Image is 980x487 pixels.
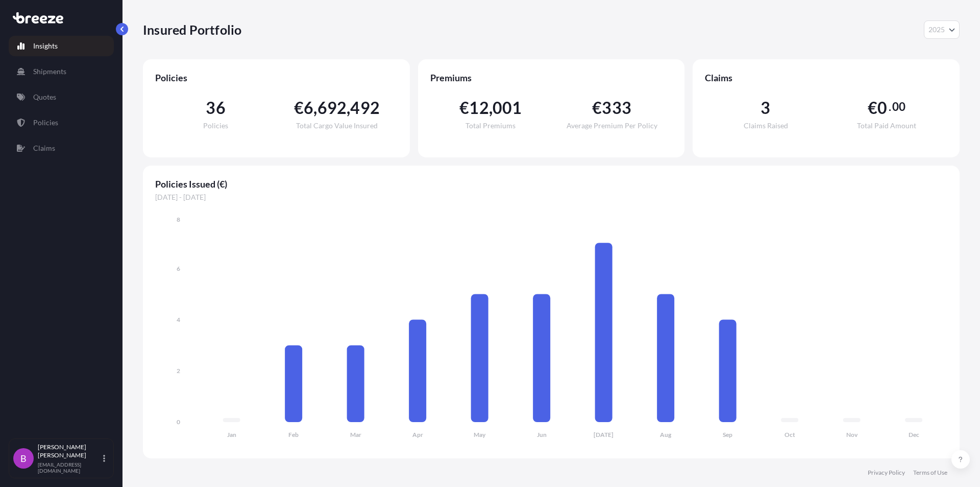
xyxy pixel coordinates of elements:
[296,122,378,129] span: Total Cargo Value Insured
[143,21,241,38] p: Insured Portfolio
[474,431,486,438] tspan: May
[602,100,631,116] span: 333
[33,118,58,128] p: Policies
[723,431,732,438] tspan: Sep
[909,431,919,438] tspan: Dec
[705,72,947,84] span: Claims
[489,100,493,116] span: ,
[9,138,114,158] a: Claims
[227,431,236,438] tspan: Jan
[288,431,299,438] tspan: Feb
[203,122,228,129] span: Policies
[9,87,114,107] a: Quotes
[177,367,180,375] tspan: 2
[9,61,114,82] a: Shipments
[846,431,858,438] tspan: Nov
[430,72,673,84] span: Premiums
[9,36,114,56] a: Insights
[924,20,960,39] button: Year Selector
[350,431,361,438] tspan: Mar
[892,103,905,111] span: 00
[592,100,602,116] span: €
[857,122,916,129] span: Total Paid Amount
[20,453,27,463] span: B
[744,122,788,129] span: Claims Raised
[567,122,657,129] span: Average Premium Per Policy
[294,100,304,116] span: €
[493,100,522,116] span: 001
[889,103,891,111] span: .
[38,461,101,474] p: [EMAIL_ADDRESS][DOMAIN_NAME]
[868,469,905,477] a: Privacy Policy
[877,100,887,116] span: 0
[304,100,313,116] span: 6
[38,443,101,459] p: [PERSON_NAME] [PERSON_NAME]
[155,178,947,190] span: Policies Issued (€)
[465,122,516,129] span: Total Premiums
[33,143,55,153] p: Claims
[537,431,547,438] tspan: Jun
[868,100,877,116] span: €
[660,431,672,438] tspan: Aug
[761,100,770,116] span: 3
[33,66,66,77] p: Shipments
[347,100,350,116] span: ,
[155,72,398,84] span: Policies
[9,112,114,133] a: Policies
[469,100,488,116] span: 12
[177,216,180,223] tspan: 8
[206,100,225,116] span: 36
[785,431,795,438] tspan: Oct
[155,192,947,202] span: [DATE] - [DATE]
[177,418,180,426] tspan: 0
[412,431,423,438] tspan: Apr
[928,25,945,35] span: 2025
[913,469,947,477] a: Terms of Use
[177,265,180,272] tspan: 6
[594,431,614,438] tspan: [DATE]
[317,100,347,116] span: 692
[459,100,469,116] span: €
[33,41,58,51] p: Insights
[177,316,180,323] tspan: 4
[33,92,56,102] p: Quotes
[313,100,317,116] span: ,
[350,100,380,116] span: 492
